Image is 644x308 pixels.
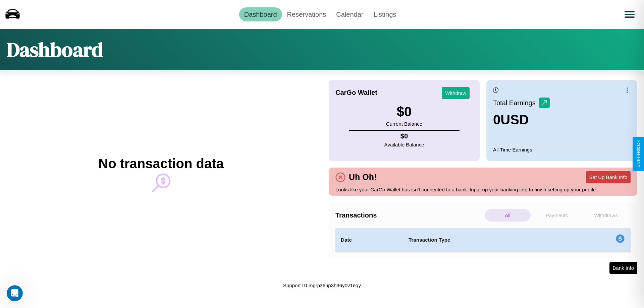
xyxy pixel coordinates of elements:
[386,104,422,119] h3: $ 0
[7,285,23,301] iframe: Intercom live chat
[384,132,424,140] h4: $ 0
[409,236,561,244] h4: Transaction Type
[493,97,539,109] p: Total Earnings
[335,185,631,194] p: Looks like your CarGo Wallet has isn't connected to a bank. Input up your banking info to finish ...
[345,172,380,182] h4: Uh Oh!
[7,36,103,63] h1: Dashboard
[534,209,580,222] p: Payments
[98,156,223,171] h2: No transaction data
[335,211,483,219] h4: Transactions
[283,281,361,290] p: Support ID: mgrpz6up3h36y0v1eqy
[331,7,368,21] a: Calendar
[586,171,631,183] button: Set Up Bank Info
[239,7,282,21] a: Dashboard
[493,112,550,127] h3: 0 USD
[386,119,422,128] p: Current Balance
[609,262,637,274] button: Bank Info
[493,145,631,154] p: All Time Earnings
[368,7,401,21] a: Listings
[341,236,398,244] h4: Date
[442,87,470,99] button: Withdraw
[335,89,377,97] h4: CarGo Wallet
[636,140,641,168] div: Give Feedback
[384,140,424,149] p: Available Balance
[282,7,331,21] a: Reservations
[583,209,629,222] p: Withdraws
[485,209,531,222] p: All
[620,5,639,24] button: Open menu
[335,228,631,252] table: simple table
